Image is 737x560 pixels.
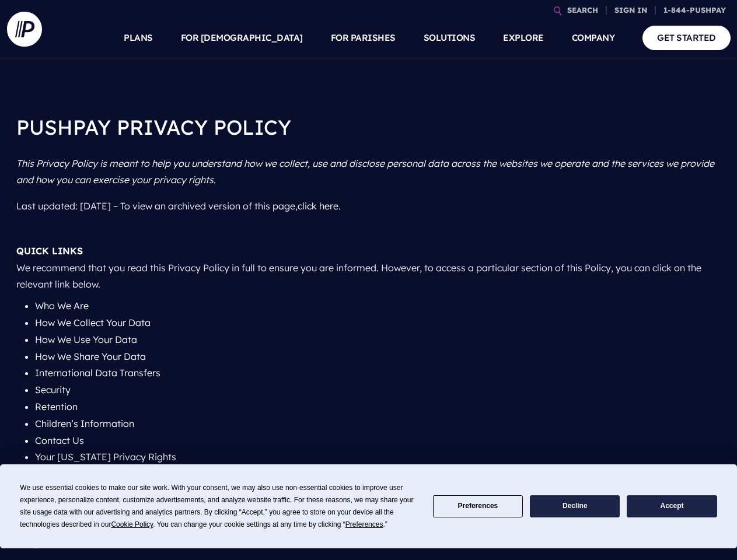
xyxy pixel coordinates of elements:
[345,520,383,528] span: Preferences
[35,317,151,328] a: How We Collect Your Data
[530,495,620,518] button: Decline
[35,451,176,463] a: Your [US_STATE] Privacy Rights
[16,193,721,219] p: Last updated: [DATE] – To view an archived version of this page, .
[16,238,721,297] p: We recommend that you read this Privacy Policy in full to ensure you are informed. However, to ac...
[298,200,338,212] a: click here
[35,351,146,362] a: How We Share Your Data
[35,384,71,395] a: Security
[331,17,396,58] a: FOR PARISHES
[16,157,714,186] i: This Privacy Policy is meant to help you understand how we collect, use and disclose personal dat...
[35,300,89,311] a: Who We Are
[627,495,717,518] button: Accept
[35,401,78,412] a: Retention
[16,105,721,150] h1: PUSHPAY PRIVACY POLICY
[35,367,160,379] a: International Data Transfers
[433,495,523,518] button: Preferences
[642,26,731,50] a: GET STARTED
[111,520,153,528] span: Cookie Policy
[20,482,418,531] div: We use essential cookies to make our site work. With your consent, we may also use non-essential ...
[35,334,137,345] a: How We Use Your Data
[424,17,476,58] a: SOLUTIONS
[572,17,615,58] a: COMPANY
[124,17,153,58] a: PLANS
[35,418,134,429] a: Children’s Information
[181,17,303,58] a: FOR [DEMOGRAPHIC_DATA]
[16,245,83,257] b: QUICK LINKS
[35,435,84,446] a: Contact Us
[16,539,80,551] b: WHO WE ARE
[503,17,544,58] a: EXPLORE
